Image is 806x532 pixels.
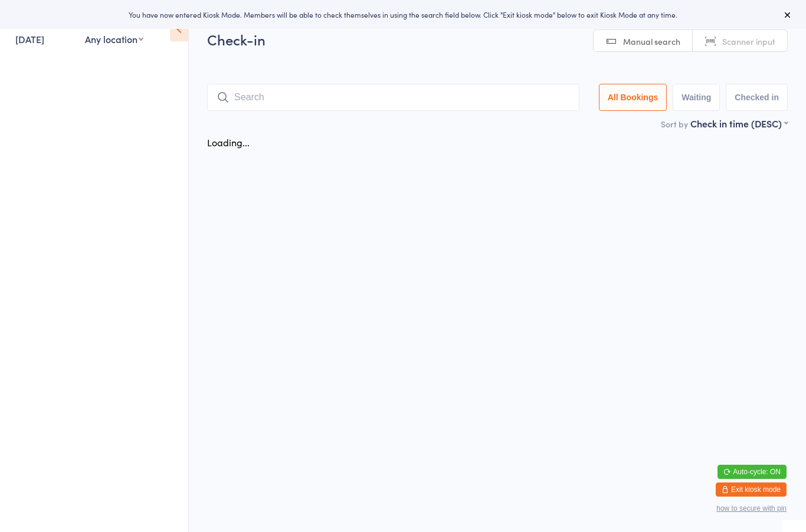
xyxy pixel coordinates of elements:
[726,84,788,111] button: Checked in
[19,9,787,19] div: You have now entered Kiosk Mode. Members will be able to check themselves in using the search fie...
[623,35,680,47] span: Manual search
[722,35,775,47] span: Scanner input
[717,465,787,479] button: Auto-cycle: ON
[673,84,720,111] button: Waiting
[15,32,44,45] a: [DATE]
[661,118,688,130] label: Sort by
[207,84,579,111] input: Search
[716,504,787,513] button: how to secure with pin
[207,136,250,149] div: Loading...
[207,29,788,49] h2: Check-in
[690,117,788,130] div: Check in time (DESC)
[716,482,787,497] button: Exit kiosk mode
[85,32,143,45] div: Any location
[599,84,667,111] button: All Bookings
